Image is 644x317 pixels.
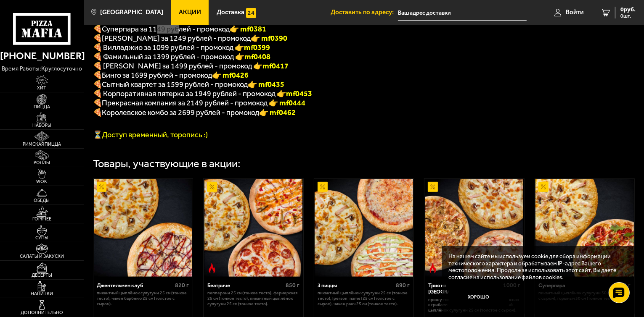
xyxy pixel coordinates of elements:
b: 🍕 [93,71,102,80]
span: Акции [179,9,201,16]
b: 👉 mf0390 [251,34,288,43]
div: Джентельмен клуб [97,282,173,288]
span: 0 шт. [620,13,636,18]
span: 🍕 Фамильный за 1399 рублей - промокод 👉 [93,52,271,61]
p: Пикантный цыплёнок сулугуни 25 см (тонкое тесто), [PERSON_NAME] 25 см (толстое с сыром), Чикен Ра... [318,291,410,307]
div: Трио из [GEOGRAPHIC_DATA] [428,282,501,295]
span: Прекрасная компания за 2149 рублей - промокод [102,98,269,107]
b: mf0417 [263,61,289,71]
font: 🍕 [93,108,102,117]
span: 890 г [396,282,410,289]
span: Доставка [217,9,244,16]
font: 👉 mf0444 [269,98,306,107]
button: Хорошо [448,287,509,307]
span: 0 руб. [620,7,636,13]
font: 👉 mf0462 [260,108,296,117]
p: Пепперони 25 см (тонкое тесто), Фермерская 25 см (тонкое тесто), Пикантный цыплёнок сулугуни 25 с... [207,291,299,307]
img: Суперпара [535,179,634,277]
span: Войти [566,9,584,16]
b: 👉 mf0426 [212,71,249,80]
span: Сытный квартет за 1599 рублей - промокод [102,80,248,89]
span: 🍕 Вилладжио за 1099 рублей - промокод 👉 [93,43,270,52]
div: Товары, участвующие в акции: [93,158,241,169]
span: 820 г [175,282,189,289]
b: 🍕 [93,80,102,89]
span: Суперпара за 1149 рублей - промокод [102,24,230,34]
font: 🍕 [93,24,102,34]
a: АкционныйОстрое блюдоТрио из Рио [424,179,524,277]
span: ⏳Доступ временный, торопись :) [93,130,208,139]
a: АкционныйДжентельмен клуб [93,179,193,277]
b: mf0399 [244,43,270,52]
p: Пикантный цыплёнок сулугуни 25 см (тонкое тесто), Чикен Барбекю 25 см (толстое с сыром). [97,291,189,307]
span: [PERSON_NAME] за 1249 рублей - промокод [102,34,251,43]
span: 🍕 [PERSON_NAME] за 1499 рублей - промокод 👉 [93,61,289,71]
img: Острое блюдо [207,263,217,273]
span: [GEOGRAPHIC_DATA] [100,9,163,16]
input: Ваш адрес доставки [398,5,527,21]
font: 👉 mf0381 [230,24,267,34]
img: Акционный [318,182,328,192]
img: 15daf4d41897b9f0e9f617042186c801.svg [246,8,256,18]
a: Акционный3 пиццы [314,179,414,277]
img: Акционный [207,182,217,192]
span: 🍕 Корпоративная пятерка за 1949 рублей - промокод 👉 [93,89,313,98]
img: Акционный [97,182,107,192]
a: АкционныйСуперпара [535,179,635,277]
img: 3 пиццы [315,179,413,277]
div: 3 пиццы [318,282,394,288]
img: Джентельмен клуб [94,179,192,277]
img: Акционный [538,182,549,192]
div: Беатриче [207,282,284,288]
b: mf0408 [245,52,271,61]
a: АкционныйОстрое блюдоБеатриче [204,179,303,277]
img: Беатриче [204,179,303,277]
span: Бинго за 1699 рублей - промокод [102,71,212,80]
img: Акционный [428,182,438,192]
span: Королевское комбо за 2699 рублей - промокод [102,108,260,117]
span: Доставить по адресу: [331,9,398,16]
b: mf0453 [286,89,313,98]
b: 🍕 [93,34,102,43]
font: 🍕 [93,98,102,107]
p: Прошутто Фунги 25 см (тонкое тесто), Мясная с грибами 25 см (тонкое тесто), Пикантный цыплёнок су... [428,297,520,313]
img: Острое блюдо [428,263,438,273]
span: 850 г [286,282,299,289]
p: На нашем сайте мы используем cookie для сбора информации технического характера и обрабатываем IP... [448,253,623,280]
b: 👉 mf0435 [248,80,285,89]
img: Трио из Рио [425,179,524,277]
